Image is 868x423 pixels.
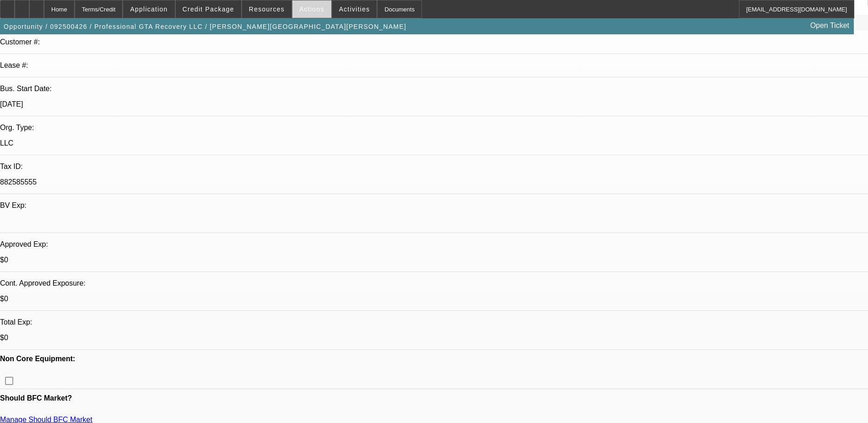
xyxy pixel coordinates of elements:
a: Open Ticket [807,18,853,33]
span: Opportunity / 092500426 / Professional GTA Recovery LLC / [PERSON_NAME][GEOGRAPHIC_DATA][PERSON_N... [4,23,406,30]
button: Resources [242,0,291,18]
button: Credit Package [176,0,241,18]
button: Application [123,0,174,18]
span: Activities [339,5,370,13]
span: Credit Package [183,5,234,13]
span: Application [130,5,167,13]
span: Resources [249,5,285,13]
button: Actions [292,0,331,18]
span: Actions [299,5,324,13]
button: Activities [332,0,377,18]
